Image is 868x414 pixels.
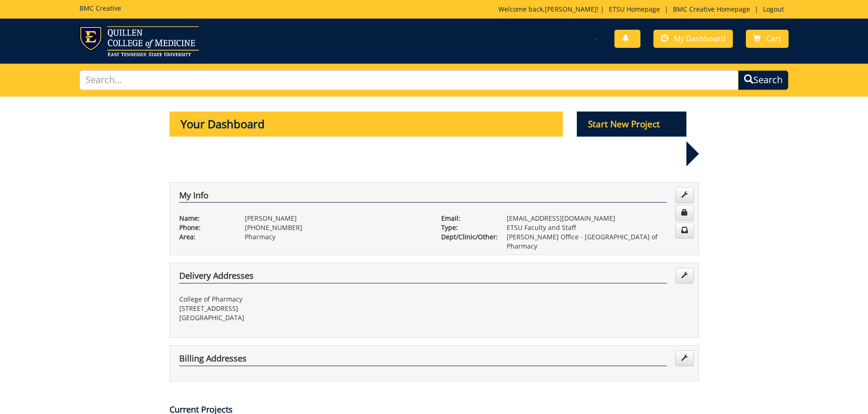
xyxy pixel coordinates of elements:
input: Search... [79,70,739,90]
p: [GEOGRAPHIC_DATA] [179,313,427,322]
h4: My Info [179,191,667,203]
a: BMC Creative Homepage [668,5,755,13]
p: Phone: [179,223,231,232]
p: College of Pharmacy [179,295,427,304]
p: Pharmacy [245,232,427,242]
h4: Delivery Addresses [179,271,667,283]
p: Type: [441,223,493,232]
a: Edit Addresses [675,350,694,366]
p: ETSU Faculty and Staff [507,223,689,232]
h4: Billing Addresses [179,354,667,366]
p: [PHONE_NUMBER] [245,223,427,232]
p: Email: [441,214,493,223]
button: Search [738,70,789,90]
p: Welcome back, ! | | | [498,5,789,14]
a: Change Password [675,205,694,221]
p: Dept/Clinic/Other: [441,232,493,242]
a: [PERSON_NAME] [545,5,597,13]
h5: BMC Creative [79,5,121,12]
p: [STREET_ADDRESS] [179,304,427,313]
p: Name: [179,214,231,223]
span: My Dashboard [674,33,725,44]
p: Start New Project [577,112,686,137]
a: Change Communication Preferences [675,223,694,238]
a: Cart [746,30,789,48]
img: ETSU logo [79,26,199,56]
a: Start New Project [577,120,686,129]
p: [PERSON_NAME] Office - [GEOGRAPHIC_DATA] of Pharmacy [507,232,689,251]
p: Your Dashboard [170,112,563,137]
p: [EMAIL_ADDRESS][DOMAIN_NAME] [507,214,689,223]
span: Cart [766,33,781,44]
a: Edit Addresses [675,268,694,283]
p: [PERSON_NAME] [245,214,427,223]
a: Logout [758,5,789,13]
a: ETSU Homepage [604,5,665,13]
a: My Dashboard [653,30,733,48]
p: Area: [179,232,231,242]
a: Edit Info [675,187,694,203]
